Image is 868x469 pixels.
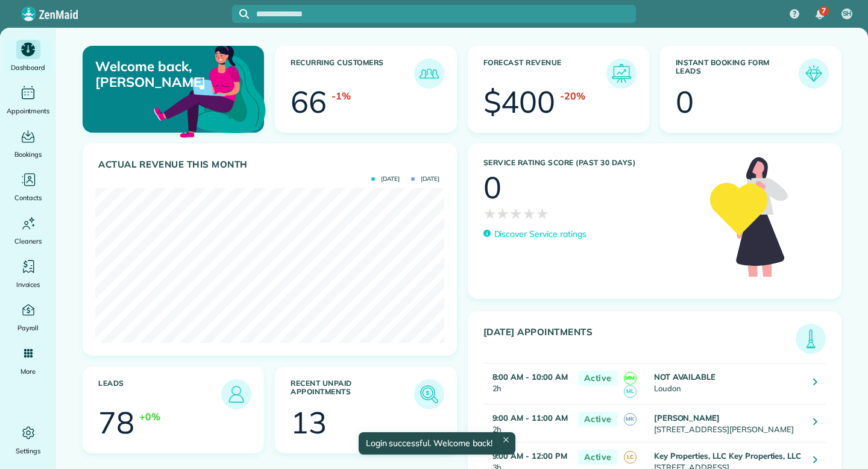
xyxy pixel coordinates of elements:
[411,176,439,182] span: [DATE]
[494,228,587,241] p: Discover Service ratings
[17,322,39,334] span: Payroll
[483,327,796,354] h3: [DATE] Appointments
[560,89,585,103] div: -20%
[624,413,637,426] span: MK
[139,409,160,424] div: +0%
[11,61,45,74] span: Dashboard
[624,451,637,464] span: LC
[676,58,799,89] h3: Instant Booking Form Leads
[822,6,826,16] span: 7
[5,127,51,160] a: Bookings
[654,372,716,382] strong: NOT AVAILABLE
[654,451,801,461] strong: Key Properties, LLC Key Properties, LLC
[5,213,51,247] a: Cleaners
[483,159,699,167] h3: Service Rating score (past 30 days)
[483,228,587,241] a: Discover Service ratings
[98,379,221,409] h3: Leads
[492,451,567,461] strong: 9:00 AM - 12:00 PM
[5,170,51,204] a: Contacts
[14,235,42,247] span: Cleaners
[371,176,400,182] span: [DATE]
[5,257,51,291] a: Invoices
[483,203,497,224] span: ★
[578,371,618,386] span: Active
[523,203,536,224] span: ★
[5,83,51,117] a: Appointments
[843,9,852,19] span: SH
[492,413,568,423] strong: 9:00 AM - 11:00 AM
[98,159,444,170] h3: Actual Revenue this month
[5,40,51,74] a: Dashboard
[492,372,568,382] strong: 8:00 AM - 10:00 AM
[332,89,351,103] div: -1%
[151,32,268,149] img: dashboard_welcome-42a62b7d889689a78055ac9021e634bf52bae3f8056760290aed330b23ab8690.png
[14,192,42,204] span: Contacts
[239,9,249,19] svg: Focus search
[609,61,634,86] img: icon_forecast_revenue-8c13a41c7ed35a8dcfafea3cbb826a0462acb37728057bba2d056411b612bbbe.png
[291,87,327,117] div: 66
[483,87,556,117] div: $400
[807,1,832,28] div: 7 unread notifications
[799,327,823,351] img: icon_todays_appointments-901f7ab196bb0bea1936b74009e4eb5ffbc2d2711fa7634e0d609ed5ef32b18b.png
[496,203,509,224] span: ★
[224,382,248,406] img: icon_leads-1bed01f49abd5b7fead27621c3d59655bb73ed531f8eeb49469d10e621d6b896.png
[7,105,50,117] span: Appointments
[291,408,327,438] div: 13
[578,412,618,427] span: Active
[417,382,441,406] img: icon_unpaid_appointments-47b8ce3997adf2238b356f14209ab4cced10bd1f174958f3ca8f1d0dd7fffeee.png
[95,58,204,90] p: Welcome back, [PERSON_NAME]!
[291,58,414,89] h3: Recurring Customers
[417,61,441,86] img: icon_recurring_customers-cf858462ba22bcd05b5a5880d41d6543d210077de5bb9ebc9590e49fd87d84ed.png
[20,365,36,377] span: More
[651,363,804,404] td: Loudon
[483,404,572,442] td: 2h
[16,279,40,291] span: Invoices
[232,9,249,19] button: Focus search
[16,445,41,457] span: Settings
[358,432,515,455] div: Login successful. Welcome back!
[98,408,134,438] div: 78
[802,61,826,86] img: icon_form_leads-04211a6a04a5b2264e4ee56bc0799ec3eb69b7e499cbb523a139df1d13a81ae0.png
[483,172,502,203] div: 0
[651,404,804,442] td: [STREET_ADDRESS][PERSON_NAME]
[676,87,694,117] div: 0
[578,450,618,465] span: Active
[5,423,51,457] a: Settings
[624,385,637,398] span: ML
[14,148,42,160] span: Bookings
[509,203,523,224] span: ★
[624,372,637,385] span: MM
[536,203,549,224] span: ★
[291,379,414,409] h3: Recent unpaid appointments
[483,58,606,89] h3: Forecast Revenue
[483,363,572,404] td: 2h
[654,413,720,423] strong: [PERSON_NAME]
[5,300,51,334] a: Payroll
